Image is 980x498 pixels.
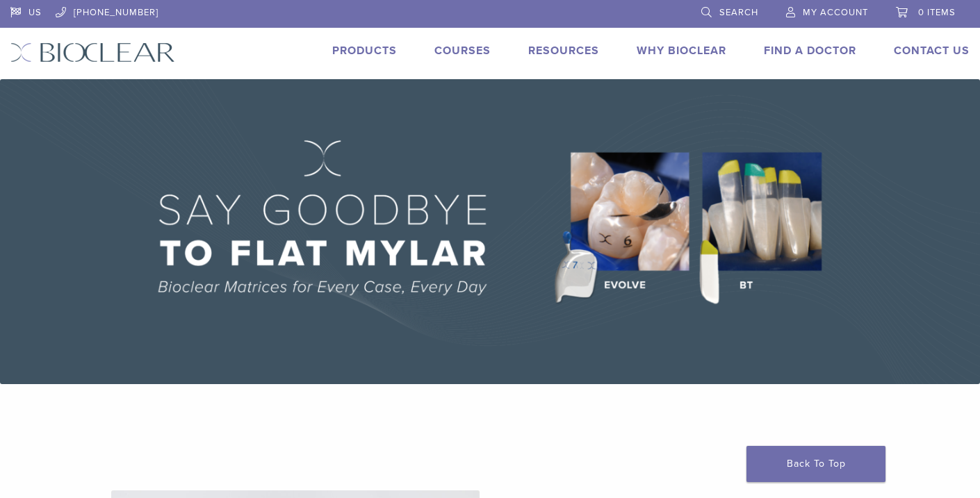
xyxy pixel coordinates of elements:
[332,44,397,58] a: Products
[918,7,956,18] span: 0 items
[637,44,726,58] a: Why Bioclear
[803,7,868,18] span: My Account
[10,42,175,63] img: Bioclear
[746,446,885,482] a: Back To Top
[528,44,599,58] a: Resources
[434,44,491,58] a: Courses
[764,44,856,58] a: Find A Doctor
[719,7,758,18] span: Search
[894,44,970,58] a: Contact Us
